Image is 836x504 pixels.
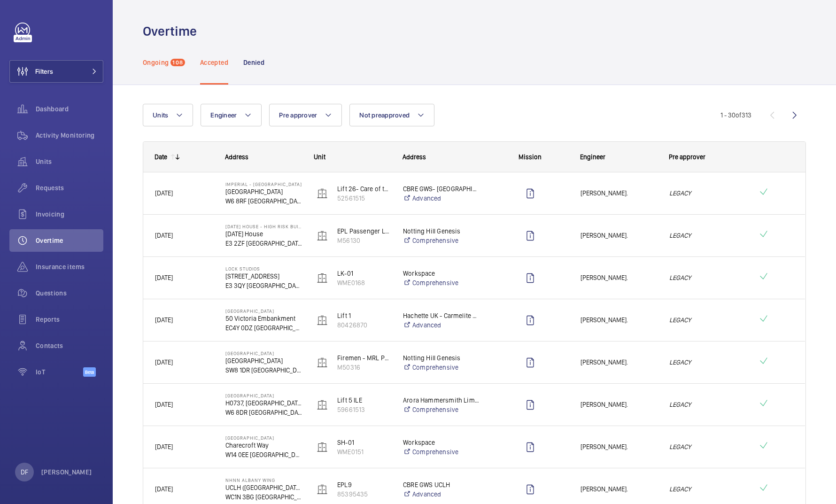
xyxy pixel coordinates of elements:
span: [PERSON_NAME]. [581,484,657,495]
span: [PERSON_NAME]. [581,357,657,368]
button: Pre approver [269,104,342,126]
p: Ongoing [143,58,169,67]
p: EC4Y 0DZ [GEOGRAPHIC_DATA] [225,323,302,333]
a: Comprehensive [403,236,480,245]
p: NHNN Albany Wing [225,477,302,483]
p: 52561515 [337,194,391,203]
span: Contacts [36,341,103,350]
a: Comprehensive [403,447,480,457]
a: Comprehensive [403,363,480,372]
span: Invoicing [36,209,103,219]
p: [GEOGRAPHIC_DATA] [225,308,302,314]
p: [GEOGRAPHIC_DATA] [225,393,302,398]
span: Address [225,153,248,161]
p: DF [21,467,28,477]
p: Lift 26- Care of the [GEOGRAPHIC_DATA] (Passenger) [337,184,391,194]
span: [PERSON_NAME]. [581,315,657,326]
span: Engineer [580,153,605,161]
p: E3 3QY [GEOGRAPHIC_DATA] [225,281,302,290]
p: [GEOGRAPHIC_DATA] [225,350,302,356]
span: 108 [170,59,185,66]
img: elevator.svg [317,230,328,241]
p: Lift 1 [337,311,391,320]
p: Charecroft Way [225,441,302,450]
button: Engineer [201,104,262,126]
p: Lift 5 ILE [337,395,391,405]
span: Mission [519,153,542,161]
p: 50 Victoria Embankment [225,314,302,323]
p: WME0168 [337,278,391,287]
span: Questions [36,288,103,298]
a: Comprehensive [403,405,480,414]
p: M56130 [337,236,391,245]
span: [DATE] [155,358,173,366]
p: Arora Hammersmith Limited [403,395,480,405]
p: Lock Studios [225,266,302,271]
span: [DATE] [155,274,173,281]
button: Filters [9,60,103,83]
p: [GEOGRAPHIC_DATA] [225,356,302,365]
p: W6 8RF [GEOGRAPHIC_DATA] [225,196,302,206]
em: LEGACY [669,272,746,283]
p: Workspace [403,438,480,447]
h1: Overtime [143,23,202,40]
span: Units [36,157,103,166]
p: EPL9 [337,480,391,489]
span: Beta [83,367,96,377]
span: Requests [36,183,103,193]
div: Date [155,153,167,161]
a: Advanced [403,194,480,203]
span: [DATE] [155,189,173,197]
p: [DATE] House - High Risk Building [225,224,302,229]
a: Comprehensive [403,278,480,287]
span: Units [153,111,168,119]
em: LEGACY [669,188,746,199]
span: [PERSON_NAME]. [581,399,657,410]
a: Advanced [403,320,480,330]
em: LEGACY [669,315,746,326]
p: EPL Passenger Lift [337,226,391,236]
p: Notting Hill Genesis [403,226,480,236]
img: elevator.svg [317,272,328,284]
span: [PERSON_NAME]. [581,272,657,283]
em: LEGACY [669,442,746,452]
span: Address [403,153,426,161]
p: Imperial - [GEOGRAPHIC_DATA] [225,181,302,187]
span: Pre approver [669,153,705,161]
img: elevator.svg [317,442,328,453]
p: WME0151 [337,447,391,457]
img: elevator.svg [317,484,328,495]
p: CBRE GWS UCLH [403,480,480,489]
img: elevator.svg [317,399,328,411]
span: Pre approver [279,111,317,119]
p: CBRE GWS- [GEOGRAPHIC_DATA] ([GEOGRAPHIC_DATA]) [403,184,480,194]
span: of [735,111,742,119]
p: [DATE] House [225,229,302,239]
em: LEGACY [669,230,746,241]
span: Dashboard [36,104,103,114]
span: Insurance items [36,262,103,271]
em: LEGACY [669,357,746,368]
img: elevator.svg [317,315,328,326]
a: Advanced [403,489,480,499]
p: E3 2ZF [GEOGRAPHIC_DATA] [225,239,302,248]
span: Activity Monitoring [36,131,103,140]
span: [DATE] [155,485,173,493]
em: LEGACY [669,399,746,410]
span: Not preapproved [359,111,410,119]
p: SW8 1DR [GEOGRAPHIC_DATA] [225,365,302,375]
span: [DATE] [155,443,173,450]
span: IoT [36,367,83,377]
p: Accepted [200,58,228,67]
span: Overtime [36,236,103,245]
p: M50316 [337,363,391,372]
button: Units [143,104,193,126]
button: Not preapproved [349,104,434,126]
span: [DATE] [155,401,173,408]
p: [GEOGRAPHIC_DATA] [225,187,302,196]
p: Hachette UK - Carmelite House [403,311,480,320]
p: 85395435 [337,489,391,499]
p: LK-01 [337,269,391,278]
p: [STREET_ADDRESS] [225,271,302,281]
span: [PERSON_NAME]. [581,442,657,452]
